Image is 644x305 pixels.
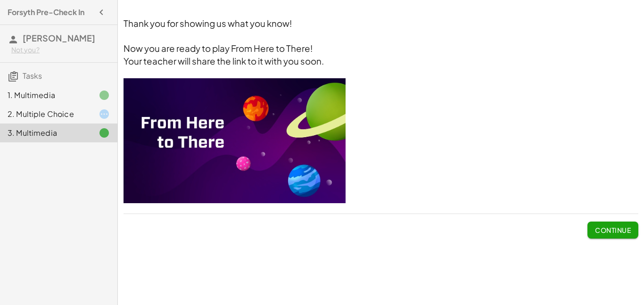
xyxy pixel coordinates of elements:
[99,108,110,120] i: Task started.
[8,108,83,120] div: 2. Multiple Choice
[124,18,292,29] span: Thank you for showing us what you know!
[124,56,324,66] span: Your teacher will share the link to it with you soon.
[587,222,638,239] button: Continue
[99,127,110,139] i: Task finished.
[99,90,110,101] i: Task finished.
[23,71,42,81] span: Tasks
[11,45,110,55] div: Not you?
[124,78,346,203] img: 0186a6281d6835875bfd5d65a1e6d29c758b852ccbe572c90b809493d3b85746.jpeg
[8,7,84,18] h4: Forsyth Pre-Check In
[595,226,631,234] span: Continue
[23,33,95,43] span: [PERSON_NAME]
[8,90,83,101] div: 1. Multimedia
[124,43,313,54] span: Now you are ready to play From Here to There!
[8,127,83,139] div: 3. Multimedia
